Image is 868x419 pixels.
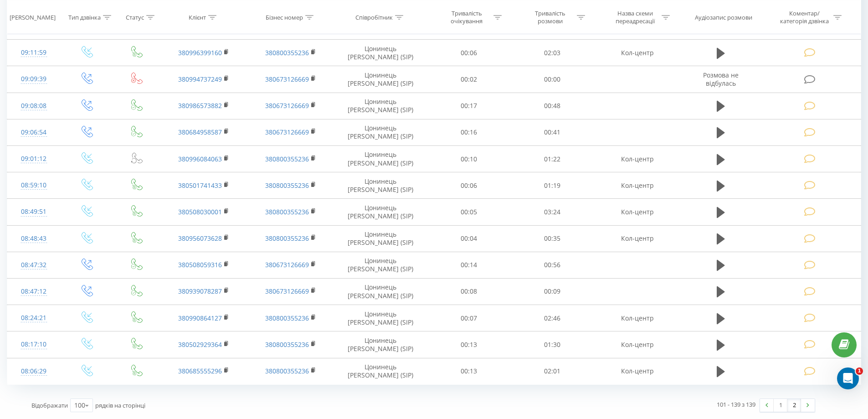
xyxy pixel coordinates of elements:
td: 00:16 [427,119,511,145]
td: 00:56 [511,252,594,278]
a: 380800355236 [265,181,309,190]
a: 380684958587 [178,128,222,136]
a: 380956073628 [178,234,222,243]
div: 08:24:21 [16,309,51,327]
td: 00:13 [427,358,511,384]
div: 100 [74,401,85,410]
a: 380673126669 [265,128,309,136]
div: Тривалість очікування [442,10,491,25]
td: 00:05 [427,199,511,225]
div: Тип дзвінка [68,13,101,21]
a: 2 [787,399,801,412]
td: Цонинець [PERSON_NAME] (SIP) [334,278,427,305]
td: 02:46 [511,305,594,331]
a: 380800355236 [265,234,309,243]
td: Кол-центр [594,146,680,172]
td: Цонинець [PERSON_NAME] (SIP) [334,331,427,358]
td: Кол-центр [594,305,680,331]
a: 380673126669 [265,260,309,269]
div: Назва схеми переадресації [611,10,659,25]
div: 09:08:08 [16,97,51,115]
div: Аудіозапис розмови [695,13,752,21]
div: 08:49:51 [16,203,51,221]
td: Цонинець [PERSON_NAME] (SIP) [334,93,427,119]
td: 00:13 [427,331,511,358]
div: Коментар/категорія дзвінка [778,10,831,25]
a: 380673126669 [265,287,309,295]
a: 380502929364 [178,340,222,349]
span: Відображати [31,401,68,409]
td: Кол-центр [594,225,680,252]
td: 01:22 [511,146,594,172]
a: 380508059316 [178,260,222,269]
td: Кол-центр [594,199,680,225]
a: 1 [774,399,787,412]
td: Цонинець [PERSON_NAME] (SIP) [334,252,427,278]
td: Цонинець [PERSON_NAME] (SIP) [334,358,427,384]
td: 00:07 [427,305,511,331]
div: Бізнес номер [266,13,303,21]
a: 380800355236 [265,48,309,57]
td: 00:04 [427,225,511,252]
td: Кол-центр [594,358,680,384]
span: рядків на сторінці [95,401,145,409]
td: 00:06 [427,172,511,199]
div: 09:09:39 [16,70,51,88]
div: 09:11:59 [16,44,51,62]
a: 380800355236 [265,340,309,349]
td: 00:06 [427,40,511,66]
div: 08:17:10 [16,336,51,353]
a: 380800355236 [265,207,309,216]
td: 00:17 [427,93,511,119]
td: 00:48 [511,93,594,119]
a: 380685555296 [178,367,222,375]
td: Кол-центр [594,331,680,358]
div: 09:06:54 [16,124,51,141]
a: 380996084063 [178,155,222,163]
div: [PERSON_NAME] [10,13,56,21]
td: 02:03 [511,40,594,66]
td: Цонинець [PERSON_NAME] (SIP) [334,225,427,252]
td: Цонинець [PERSON_NAME] (SIP) [334,119,427,145]
td: Цонинець [PERSON_NAME] (SIP) [334,40,427,66]
td: 03:24 [511,199,594,225]
div: Статус [126,13,144,21]
td: Кол-центр [594,40,680,66]
td: 00:41 [511,119,594,145]
a: 380673126669 [265,101,309,110]
td: 02:01 [511,358,594,384]
td: 01:30 [511,331,594,358]
td: 00:00 [511,66,594,93]
td: Кол-центр [594,172,680,199]
a: 380994737249 [178,75,222,83]
a: 380990864127 [178,314,222,322]
td: Цонинець [PERSON_NAME] (SIP) [334,172,427,199]
span: 1 [856,367,863,375]
div: 08:06:29 [16,362,51,380]
a: 380939078287 [178,287,222,295]
div: 08:47:32 [16,256,51,274]
div: Клієнт [189,13,206,21]
div: Співробітник [355,13,393,21]
a: 380800355236 [265,367,309,375]
td: 00:02 [427,66,511,93]
a: 380996399160 [178,48,222,57]
a: 380986573882 [178,101,222,110]
div: 08:48:43 [16,230,51,248]
iframe: Intercom live chat [837,367,859,389]
div: 08:59:10 [16,176,51,194]
td: 01:19 [511,172,594,199]
div: 101 - 139 з 139 [717,400,755,409]
td: 00:10 [427,146,511,172]
td: 00:09 [511,278,594,305]
div: 09:01:12 [16,150,51,168]
a: 380800355236 [265,155,309,163]
td: Цонинець [PERSON_NAME] (SIP) [334,199,427,225]
td: Цонинець [PERSON_NAME] (SIP) [334,305,427,331]
td: Цонинець [PERSON_NAME] (SIP) [334,66,427,93]
a: 380673126669 [265,75,309,83]
td: 00:35 [511,225,594,252]
span: Розмова не відбулась [703,71,739,88]
td: 00:08 [427,278,511,305]
div: Тривалість розмови [526,10,575,25]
